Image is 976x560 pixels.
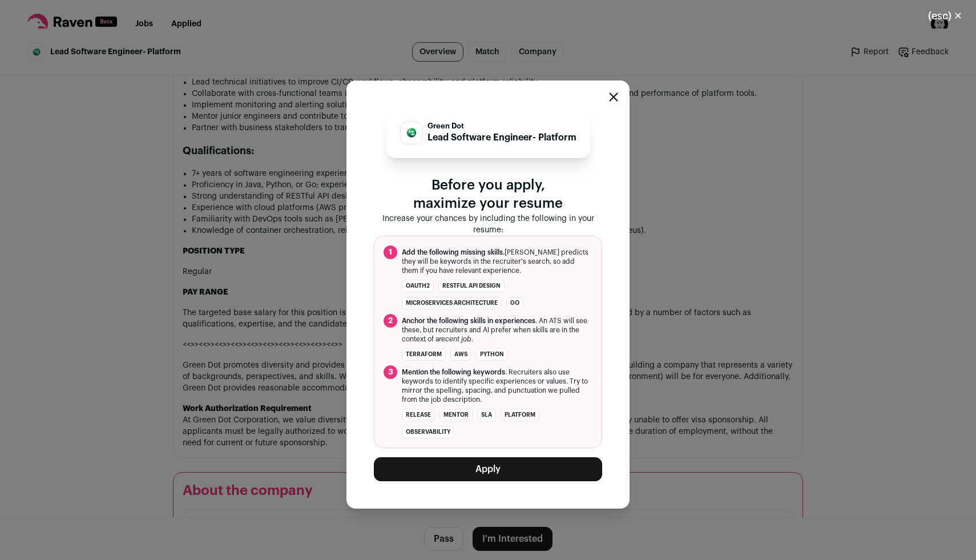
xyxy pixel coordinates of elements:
[384,314,397,328] span: 2
[402,316,592,344] span: . An ATS will see these, but recruiters and AI prefer when skills are in the context of a
[402,297,502,309] li: microservices architecture
[439,336,473,343] i: recent job.
[374,457,602,481] button: Apply
[402,348,446,361] li: Terraform
[501,409,539,421] li: platform
[609,92,618,102] button: Close modal
[374,176,602,213] p: Before you apply, maximize your resume
[402,369,505,376] span: Mention the following keywords
[384,365,397,379] span: 3
[384,245,397,259] span: 1
[401,127,422,139] img: fe0a63eb5248b07f36e9ccf57bd7b7fbac2e1b22b593863fa7f27557e915394a.jpg
[402,409,435,421] li: release
[402,317,535,324] span: Anchor the following skills in experiences
[477,409,496,421] li: SLA
[427,131,576,144] p: Lead Software Engineer- Platform
[402,368,592,404] span: . Recruiters also use keywords to identify specific experiences or values. Try to mirror the spel...
[476,348,508,361] li: Python
[374,213,602,236] p: Increase your chances by including the following in your resume:
[402,249,505,256] span: Add the following missing skills.
[427,122,576,131] p: Green Dot
[402,248,592,275] span: [PERSON_NAME] predicts they will be keywords in the recruiter's search, so add them if you have r...
[438,280,505,292] li: RESTful API design
[439,409,473,421] li: mentor
[402,280,434,292] li: OAuth2
[914,3,976,29] button: Close modal
[506,297,523,309] li: Go
[402,426,454,438] li: observability
[450,348,471,361] li: AWS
